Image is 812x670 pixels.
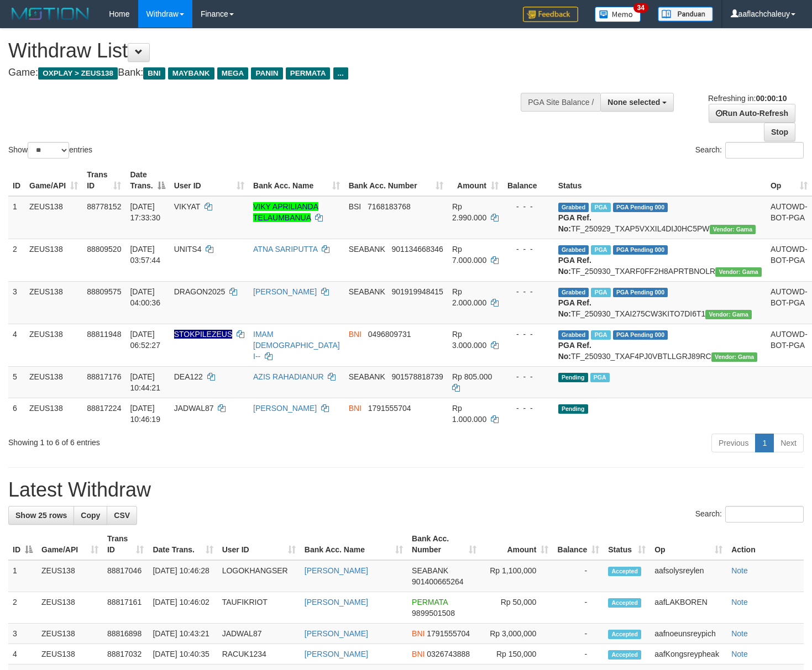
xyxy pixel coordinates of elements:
b: PGA Ref. No: [558,298,591,318]
span: Rp 7.000.000 [452,245,486,265]
span: Rp 3.000.000 [452,330,486,350]
span: Vendor URL: https://trx31.1velocity.biz [715,267,762,277]
th: Trans ID: activate to sort column ascending [82,165,125,196]
span: Rp 805.000 [452,372,492,381]
span: ... [333,67,348,80]
td: ZEUS138 [37,592,103,624]
td: 88816898 [103,624,149,644]
span: 34 [633,3,648,13]
span: Copy 1791555704 to clipboard [368,404,411,413]
a: [PERSON_NAME] [305,598,368,606]
th: Game/API: activate to sort column ascending [25,165,82,196]
span: [DATE] 03:57:44 [130,245,160,265]
span: PGA Pending [613,330,668,340]
span: Copy 7168183768 to clipboard [368,202,411,211]
td: 5 [8,366,25,398]
a: Previous [711,434,756,452]
span: 88809520 [87,245,121,254]
div: - - - [507,371,549,382]
th: Amount: activate to sort column ascending [448,165,503,196]
td: Rp 1,100,000 [481,560,553,592]
strong: 00:00:10 [756,94,787,103]
span: SEABANK [349,245,385,254]
td: [DATE] 10:46:02 [148,592,217,624]
th: Op: activate to sort column ascending [766,165,812,196]
td: AUTOWD-BOT-PGA [766,196,812,239]
td: aafsolysreylen [650,560,727,592]
span: JADWAL87 [174,404,214,413]
a: Copy [74,506,107,525]
a: ATNA SARIPUTTA [253,245,317,254]
span: BNI [143,67,165,80]
a: [PERSON_NAME] [305,629,368,638]
a: 1 [755,434,774,452]
td: Rp 50,000 [481,592,553,624]
a: Show 25 rows [8,506,74,525]
span: Marked by aafkaynarin [591,245,610,255]
td: 4 [8,644,37,664]
th: Trans ID: activate to sort column ascending [103,529,149,560]
a: Run Auto-Refresh [709,104,795,123]
td: 3 [8,281,25,324]
a: Note [731,566,748,575]
span: CSV [114,511,130,520]
span: Pending [558,373,588,382]
span: Accepted [608,650,641,660]
span: BNI [349,404,362,413]
span: [DATE] 10:44:21 [130,372,160,392]
span: MAYBANK [168,67,214,80]
th: Bank Acc. Name: activate to sort column ascending [300,529,407,560]
span: Vendor URL: https://trx31.1velocity.biz [711,352,758,362]
th: Balance: activate to sort column ascending [553,529,604,560]
span: [DATE] 06:52:27 [130,330,160,350]
td: AUTOWD-BOT-PGA [766,239,812,281]
td: 88817046 [103,560,149,592]
b: PGA Ref. No: [558,341,591,361]
td: RACUK1234 [218,644,300,664]
span: PERMATA [286,67,331,80]
div: - - - [507,244,549,255]
td: 1 [8,196,25,239]
td: - [553,560,604,592]
span: SEABANK [349,372,385,381]
td: ZEUS138 [37,560,103,592]
td: TF_250930_TXARF0FF2H8APRTBNOLR [554,239,766,281]
span: Refreshing in: [708,94,787,103]
th: Action [727,529,804,560]
span: UNITS4 [174,245,202,254]
span: PGA Pending [613,245,668,255]
img: Button%20Memo.svg [595,7,641,22]
span: 88778152 [87,202,121,211]
td: Rp 150,000 [481,644,553,664]
h4: Game: Bank: [8,67,530,78]
span: Grabbed [558,203,589,212]
a: Next [773,434,804,452]
span: Vendor URL: https://trx31.1velocity.biz [710,225,756,234]
span: 88811948 [87,330,121,339]
a: Note [731,598,748,606]
th: Bank Acc. Name: activate to sort column ascending [249,165,344,196]
span: BSI [349,202,362,211]
td: [DATE] 10:40:35 [148,644,217,664]
span: Accepted [608,630,641,639]
td: LOGOKHANGSER [218,560,300,592]
a: AZIS RAHADIANUR [253,372,324,381]
span: Marked by aafsolysreylen [590,373,610,382]
span: Copy 901578818739 to clipboard [391,372,443,381]
a: [PERSON_NAME] [253,287,317,296]
label: Search: [695,506,804,523]
td: AUTOWD-BOT-PGA [766,324,812,366]
span: Rp 1.000.000 [452,404,486,424]
span: None selected [607,98,660,107]
span: Show 25 rows [15,511,67,520]
th: Status [554,165,766,196]
label: Show entries [8,142,92,159]
td: - [553,624,604,644]
span: Copy 901919948415 to clipboard [391,287,443,296]
span: Grabbed [558,288,589,297]
span: PGA Pending [613,288,668,297]
th: Date Trans.: activate to sort column descending [125,165,169,196]
td: JADWAL87 [218,624,300,644]
span: [DATE] 04:00:36 [130,287,160,307]
div: - - - [507,403,549,414]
